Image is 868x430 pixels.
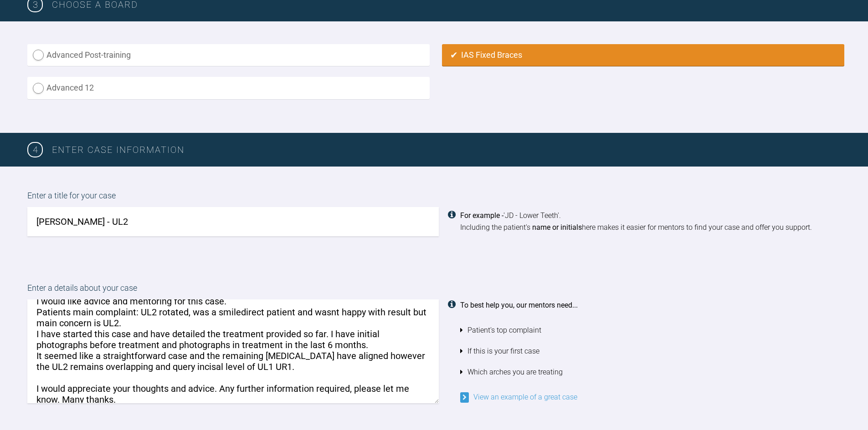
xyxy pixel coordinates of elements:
[460,211,503,220] strong: For example -
[27,77,430,99] label: Advanced 12
[460,362,841,383] li: Which arches you are treating
[460,210,841,233] div: 'JD - Lower Teeth'. Including the patient's here makes it easier for mentors to find your case an...
[532,223,582,232] strong: name or initials
[27,44,430,66] label: Advanced Post-training
[27,299,439,403] textarea: Hello, this is my first case on this forum. I am currently on the Advanced diploma. My experience...
[27,142,43,157] span: 4
[460,341,841,362] li: If this is your first case
[27,189,841,207] label: Enter a title for your case
[52,142,841,157] h3: Enter case information
[460,301,578,309] strong: To best help you, our mentors need...
[460,320,841,341] li: Patient's top complaint
[442,44,844,66] label: IAS Fixed Braces
[27,207,439,236] input: JD - Lower Teeth
[460,393,577,401] a: View an example of a great case
[27,282,841,299] label: Enter a details about your case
